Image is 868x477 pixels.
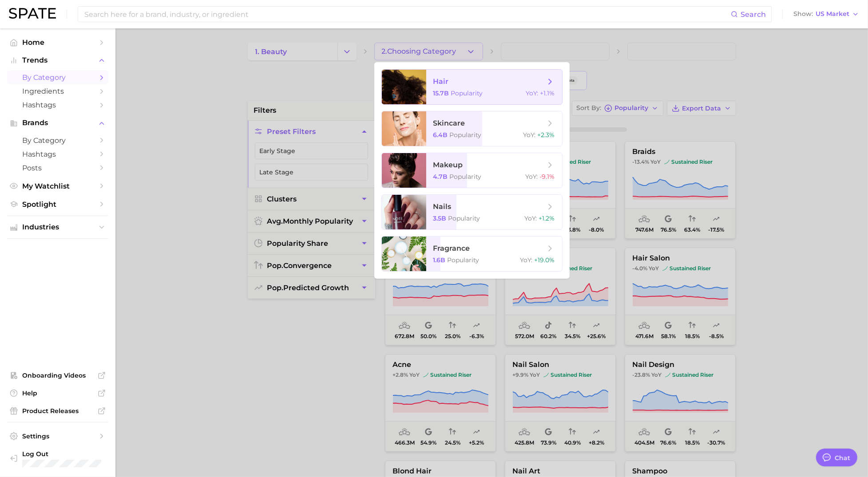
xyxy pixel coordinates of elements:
span: Hashtags [22,150,93,158]
span: Onboarding Videos [22,371,93,379]
span: Home [22,38,93,47]
a: Spotlight [7,197,108,211]
a: by Category [7,134,108,147]
span: +1.1% [540,89,555,97]
img: SPATE [9,8,56,19]
span: skincare [433,119,465,127]
span: Spotlight [22,200,93,209]
span: YoY : [526,173,538,181]
span: YoY : [520,256,533,264]
span: Search [741,10,766,19]
span: Trends [22,56,93,64]
span: Brands [22,119,93,127]
span: Popularity [450,173,482,181]
button: Trends [7,54,108,67]
a: Onboarding Videos [7,369,108,382]
span: 15.7b [433,89,449,97]
a: Product Releases [7,404,108,418]
span: My Watchlist [22,182,93,190]
span: YoY : [526,89,539,97]
span: by Category [22,136,93,145]
a: Posts [7,161,108,175]
a: by Category [7,71,108,84]
a: Home [7,35,108,49]
span: 1.6b [433,256,446,264]
ul: 2.Choosing Category [374,62,570,279]
span: Ingredients [22,87,93,95]
span: Help [22,389,93,397]
button: Industries [7,221,108,234]
span: Popularity [448,214,480,222]
span: Popularity [450,131,482,139]
span: Posts [22,164,93,172]
span: makeup [433,161,463,169]
a: Hashtags [7,98,108,112]
span: YoY : [523,131,536,139]
span: 3.5b [433,214,447,222]
a: Hashtags [7,147,108,161]
span: Popularity [451,89,483,97]
span: Show [793,12,813,16]
a: Help [7,386,108,400]
span: YoY : [525,214,537,222]
span: Hashtags [22,101,93,109]
span: Log Out [22,450,101,458]
span: 6.4b [433,131,448,139]
span: -9.1% [540,173,555,181]
span: fragrance [433,244,470,252]
span: +1.2% [539,214,555,222]
a: My Watchlist [7,179,108,193]
span: nails [433,202,452,211]
span: Product Releases [22,407,93,415]
span: US Market [816,12,849,16]
a: Ingredients [7,84,108,98]
span: Settings [22,432,93,440]
input: Search here for a brand, industry, or ingredient [83,7,731,22]
a: Settings [7,430,108,443]
span: Popularity [448,256,480,264]
button: Brands [7,116,108,130]
button: ShowUS Market [791,8,861,20]
a: Log out. Currently logged in with e-mail mcelwee.l@pg.com. [7,447,108,470]
span: +19.0% [535,256,555,264]
span: 4.7b [433,173,448,181]
span: Industries [22,223,93,231]
span: +2.3% [538,131,555,139]
span: hair [433,77,449,86]
span: by Category [22,73,93,82]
